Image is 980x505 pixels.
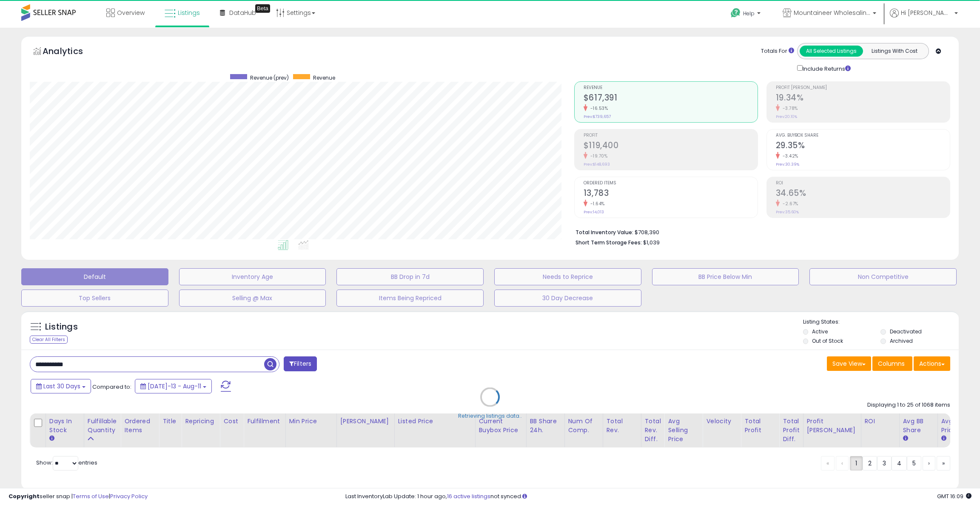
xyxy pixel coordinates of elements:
div: Totals For [761,47,794,55]
button: Top Sellers [21,290,168,307]
span: Hi [PERSON_NAME] [901,9,952,17]
div: Include Returns [791,63,861,73]
h2: $119,400 [584,141,758,152]
span: Mountaineer Wholesaling [794,9,870,17]
span: DataHub [229,9,256,17]
span: $1,039 [643,238,660,247]
li: $708,390 [575,227,944,237]
span: ROI [776,181,950,186]
small: -3.42% [780,153,798,159]
button: BB Price Below Min [652,268,799,285]
h2: 29.35% [776,141,950,152]
small: Prev: 14,013 [584,209,604,215]
h5: Analytics [43,45,100,59]
span: Revenue [313,74,335,81]
h2: 19.34% [776,93,950,104]
span: Revenue (prev) [250,74,289,81]
span: Overview [117,9,145,17]
h2: 34.65% [776,188,950,200]
button: Listings With Cost [863,46,926,57]
small: -1.64% [587,201,605,207]
button: 30 Day Decrease [494,290,641,307]
button: Items Being Repriced [336,290,484,307]
i: Get Help [730,8,741,18]
button: Default [21,268,168,285]
strong: Copyright [9,492,40,500]
h2: $617,391 [584,93,758,104]
button: Selling @ Max [179,290,326,307]
div: Tooltip anchor [255,4,270,13]
span: Profit [584,133,758,138]
small: Prev: 35.60% [776,209,799,215]
small: Prev: $148,693 [584,162,610,167]
div: seller snap | | [9,493,148,501]
h2: 13,783 [584,188,758,200]
a: Help [724,1,769,28]
button: Needs to Reprice [494,268,641,285]
span: Help [743,10,755,17]
button: Non Competitive [809,268,957,285]
small: -2.67% [780,201,798,207]
span: Avg. Buybox Share [776,133,950,138]
span: Revenue [584,86,758,90]
span: Ordered Items [584,181,758,186]
small: -16.53% [587,105,608,112]
small: -19.70% [587,153,608,159]
div: Retrieving listings data.. [458,412,522,419]
span: Listings [178,9,200,17]
button: BB Drop in 7d [336,268,484,285]
a: Hi [PERSON_NAME] [890,9,958,28]
small: Prev: 20.10% [776,114,797,119]
small: Prev: 30.39% [776,162,799,167]
b: Short Term Storage Fees: [575,239,642,246]
button: All Selected Listings [800,46,863,57]
small: Prev: $739,657 [584,114,611,119]
small: -3.78% [780,105,798,112]
span: Profit [PERSON_NAME] [776,86,950,90]
button: Inventory Age [179,268,326,285]
b: Total Inventory Value: [575,229,633,236]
